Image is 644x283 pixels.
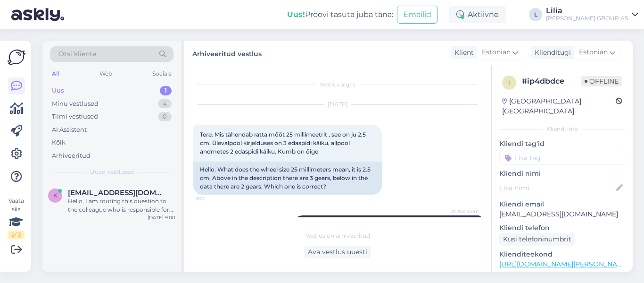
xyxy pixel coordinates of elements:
[499,260,629,268] a: [URL][DOMAIN_NAME][PERSON_NAME]
[98,68,114,80] div: Web
[499,125,625,133] div: Kliendi info
[581,76,622,86] span: Offline
[522,76,581,87] div: # ip4dbdce
[52,151,91,161] div: Arhiveeritud
[499,233,575,246] div: Küsi telefoninumbrit
[546,7,628,15] div: Lilia
[50,68,61,80] div: All
[196,195,231,202] span: 8:21
[158,99,172,109] div: 4
[68,189,166,197] span: katssiin@gmail.com
[304,246,371,258] div: Ava vestlus uuesti
[449,6,506,23] div: Aktiivne
[8,48,25,66] img: Askly Logo
[502,96,616,116] div: [GEOGRAPHIC_DATA], [GEOGRAPHIC_DATA]
[287,9,393,20] div: Proovi tasuta juba täna:
[8,197,25,239] div: Vaata siia
[193,162,382,195] div: Hello. What does the wheel size 25 millimeters mean, it is 2.5 cm. Above in the description there...
[579,47,608,58] span: Estonian
[68,197,175,214] div: Hello, I am routing this question to the colleague who is responsible for this topic. The reply m...
[499,209,625,219] p: [EMAIL_ADDRESS][DOMAIN_NAME]
[531,48,571,58] div: Klienditugi
[52,112,98,121] div: Tiimi vestlused
[52,138,66,147] div: Kõik
[53,192,58,199] span: k
[200,131,367,155] span: Tere. Mis tähendab ratta mõõt 25 millimeetrit , see on ju 2,5 cm. Ülevalpool kirjelduses on 3 eda...
[499,249,625,259] p: Klienditeekond
[499,139,625,149] p: Kliendi tag'id
[193,100,482,109] div: [DATE]
[305,232,370,240] span: Vestlus on arhiveeritud
[499,223,625,233] p: Kliendi telefon
[546,7,638,22] a: Lilia[PERSON_NAME] GROUP AS
[160,86,172,95] div: 1
[58,49,96,59] span: Otsi kliente
[192,46,262,59] label: Arhiveeritud vestlus
[287,10,305,19] b: Uus!
[90,168,134,176] span: Uued vestlused
[52,86,64,95] div: Uus
[158,112,172,121] div: 0
[397,6,438,24] button: Emailid
[451,48,474,58] div: Klient
[52,99,99,109] div: Minu vestlused
[529,8,542,21] div: L
[150,68,173,80] div: Socials
[499,169,625,179] p: Kliendi nimi
[499,199,625,209] p: Kliendi email
[508,79,510,86] span: i
[500,183,614,193] input: Lisa nimi
[148,214,175,221] div: [DATE] 9:00
[8,231,25,239] div: 2 / 3
[193,80,482,89] div: Vestlus algas
[52,125,87,135] div: AI Assistent
[499,151,625,165] input: Lisa tag
[444,208,479,215] span: AI Assistent
[482,47,511,58] span: Estonian
[546,15,628,22] div: [PERSON_NAME] GROUP AS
